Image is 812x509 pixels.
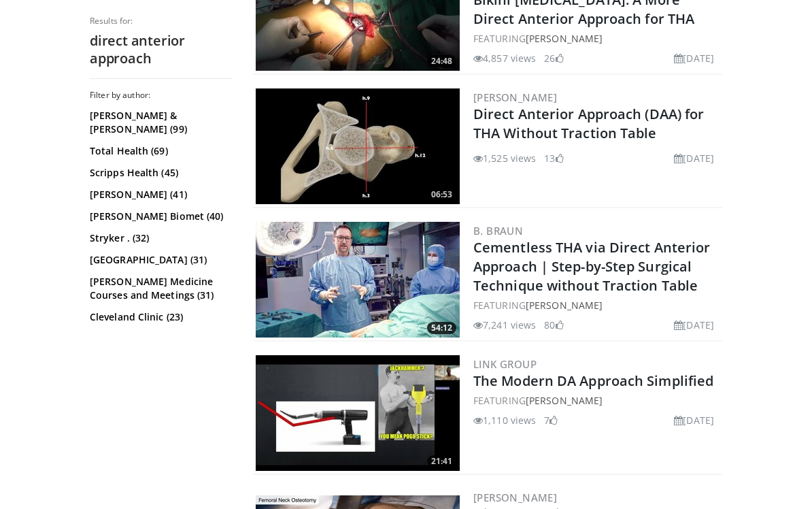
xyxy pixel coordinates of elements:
a: Direct Anterior Approach (DAA) for THA Without Traction Table [473,105,704,142]
a: [PERSON_NAME] [526,394,603,407]
a: Cleveland Clinic (23) [90,310,229,324]
span: 54:12 [427,322,456,334]
h2: direct anterior approach [90,32,233,67]
a: 06:53 [256,88,460,204]
li: 26 [544,51,563,65]
li: 1,110 views [473,413,536,427]
div: FEATURING [473,393,720,408]
li: 7,241 views [473,318,536,332]
li: [DATE] [674,318,714,332]
div: FEATURING [473,298,720,312]
img: 28c247bd-c9f9-4aad-a531-99b9d6785b37.jpg.300x170_q85_crop-smart_upscale.jpg [256,222,460,338]
a: [PERSON_NAME] Biomet (40) [90,210,229,223]
li: 80 [544,318,563,332]
img: ded67732-5c5a-453e-9250-15b5687d6c86.300x170_q85_crop-smart_upscale.jpg [256,88,460,204]
li: 4,857 views [473,51,536,65]
a: [PERSON_NAME] Medicine Courses and Meetings (31) [90,275,229,302]
a: [GEOGRAPHIC_DATA] (31) [90,253,229,267]
div: FEATURING [473,31,720,46]
li: [DATE] [674,151,714,165]
a: 54:12 [256,222,460,338]
a: Cementless THA via Direct Anterior Approach | Step-by-Step Surgical Technique without Traction Table [473,238,710,295]
a: [PERSON_NAME] [473,91,557,104]
a: [PERSON_NAME] [473,491,557,504]
span: 24:48 [427,55,456,67]
span: 06:53 [427,188,456,201]
a: Total Health (69) [90,144,229,158]
span: 21:41 [427,455,456,467]
img: 296e0485-db60-41ed-8a3f-64c21c84e20b.300x170_q85_crop-smart_upscale.jpg [256,355,460,471]
a: Scripps Health (45) [90,166,229,180]
li: [DATE] [674,51,714,65]
a: B. Braun [473,224,523,237]
p: Results for: [90,16,233,27]
a: The Modern DA Approach Simplified [473,372,713,390]
a: [PERSON_NAME] & [PERSON_NAME] (99) [90,109,229,136]
a: [PERSON_NAME] [526,32,603,45]
a: Stryker . (32) [90,231,229,245]
li: 7 [544,413,558,427]
a: LINK Group [473,357,537,371]
li: 1,525 views [473,151,536,165]
a: [PERSON_NAME] [526,299,603,312]
h3: Filter by author: [90,90,233,101]
li: 13 [544,151,563,165]
a: 21:41 [256,355,460,471]
a: [PERSON_NAME] (41) [90,188,229,201]
li: [DATE] [674,413,714,427]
